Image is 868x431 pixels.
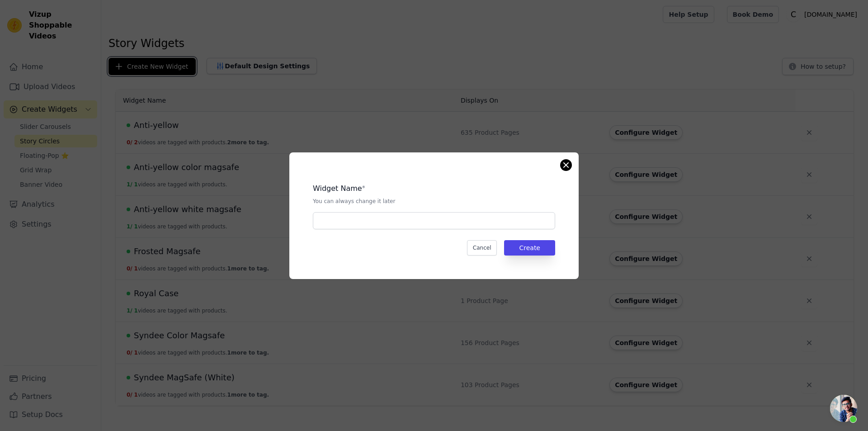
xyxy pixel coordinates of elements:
p: You can always change it later [313,198,555,205]
button: Create [504,240,555,256]
button: Cancel [467,240,497,256]
div: Open chat [830,395,857,422]
legend: Widget Name [313,183,362,194]
button: Close modal [561,160,571,171]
